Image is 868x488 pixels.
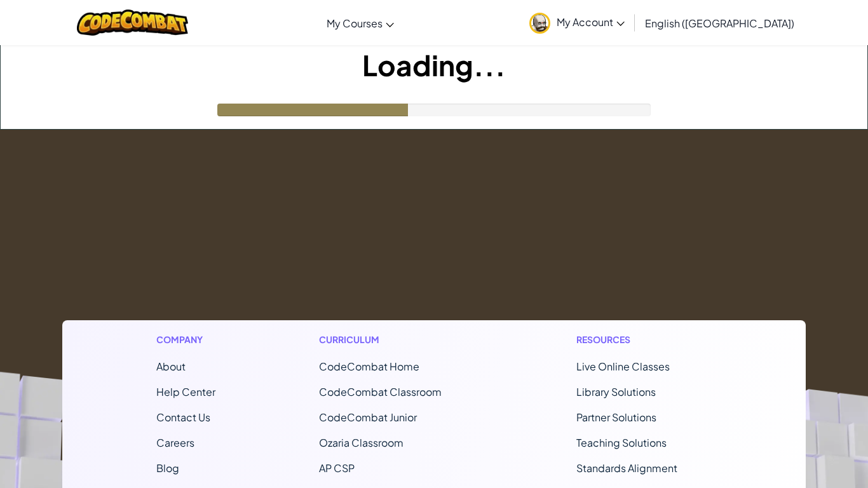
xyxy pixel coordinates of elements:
a: Ozaria Classroom [319,436,403,449]
a: Partner Solutions [576,410,656,424]
img: CodeCombat logo [77,10,188,36]
span: English ([GEOGRAPHIC_DATA]) [645,17,794,30]
span: My Account [557,15,625,29]
a: About [156,360,186,373]
img: avatar [529,13,550,34]
a: English ([GEOGRAPHIC_DATA]) [639,6,801,40]
h1: Curriculum [319,333,473,346]
a: Teaching Solutions [576,436,667,449]
a: Library Solutions [576,385,656,398]
span: CodeCombat Home [319,360,419,373]
a: My Account [523,3,631,43]
span: My Courses [327,17,383,30]
a: Standards Alignment [576,461,677,475]
a: Careers [156,436,194,449]
h1: Resources [576,333,712,346]
a: AP CSP [319,461,355,475]
a: Help Center [156,385,215,398]
a: CodeCombat Classroom [319,385,442,398]
a: My Courses [320,6,400,40]
h1: Company [156,333,215,346]
h1: Loading... [1,45,867,85]
span: Contact Us [156,410,210,424]
a: Blog [156,461,179,475]
a: Live Online Classes [576,360,670,373]
a: CodeCombat Junior [319,410,417,424]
